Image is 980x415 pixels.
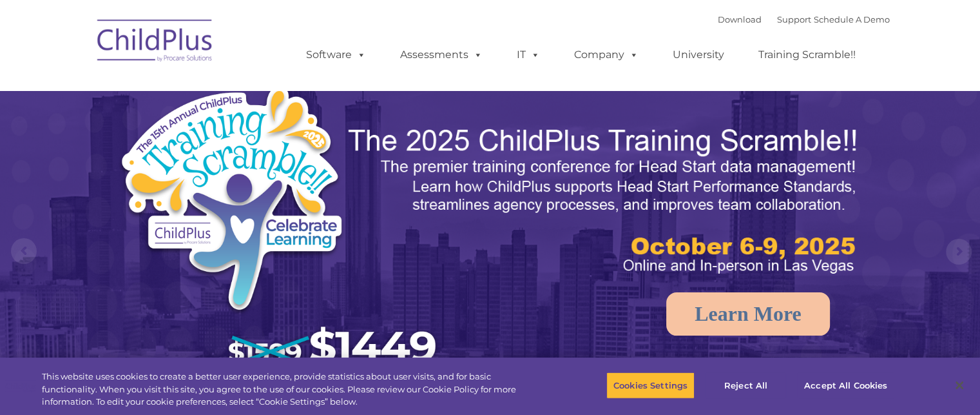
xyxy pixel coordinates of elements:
[179,138,234,148] span: Phone number
[42,370,539,409] div: This website uses cookies to create a better user experience, provide statistics about user visit...
[387,42,495,68] a: Assessments
[718,14,762,25] a: Download
[561,42,651,68] a: Company
[91,10,220,75] img: ChildPlus by Procare Solutions
[179,85,218,95] span: Last name
[606,372,695,399] button: Cookies Settings
[504,42,553,68] a: IT
[660,42,737,68] a: University
[718,14,890,25] font: |
[706,372,786,399] button: Reject All
[666,292,830,336] a: Learn More
[777,14,811,25] a: Support
[945,371,974,400] button: Close
[293,42,379,68] a: Software
[814,14,890,25] a: Schedule A Demo
[745,42,869,68] a: Training Scramble!!
[797,372,894,399] button: Accept All Cookies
